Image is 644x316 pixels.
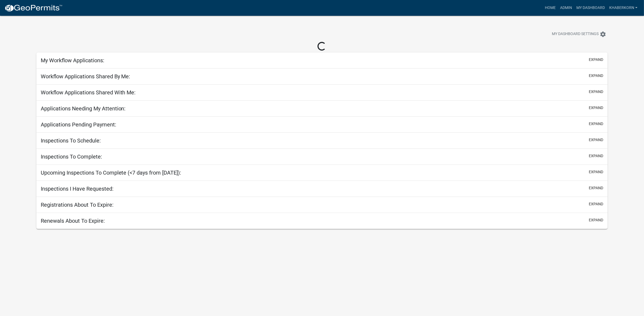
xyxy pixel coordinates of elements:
[589,169,603,175] button: expand
[552,31,599,38] span: My Dashboard Settings
[41,169,181,176] h5: Upcoming Inspections To Complete (<7 days from [DATE]):
[600,31,606,38] i: settings
[589,57,603,63] button: expand
[574,3,607,13] a: My Dashboard
[41,121,116,128] h5: Applications Pending Payment:
[543,3,558,13] a: Home
[41,153,102,160] h5: Inspections To Complete:
[589,73,603,79] button: expand
[589,105,603,111] button: expand
[41,73,130,80] h5: Workflow Applications Shared By Me:
[41,105,126,112] h5: Applications Needing My Attention:
[41,137,101,144] h5: Inspections To Schedule:
[589,137,603,143] button: expand
[589,185,603,191] button: expand
[41,218,105,224] h5: Renewals About To Expire:
[41,89,136,96] h5: Workflow Applications Shared With Me:
[589,201,603,207] button: expand
[607,3,640,13] a: khaberkorn
[558,3,574,13] a: Admin
[41,202,114,208] h5: Registrations About To Expire:
[589,217,603,223] button: expand
[589,89,603,95] button: expand
[41,57,104,64] h5: My Workflow Applications:
[41,185,114,192] h5: Inspections I Have Requested:
[589,121,603,127] button: expand
[548,29,611,39] button: My Dashboard Settingssettings
[589,153,603,159] button: expand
